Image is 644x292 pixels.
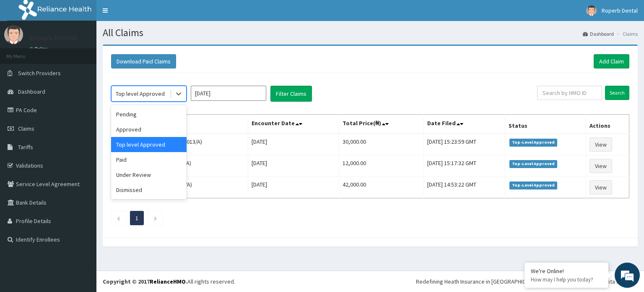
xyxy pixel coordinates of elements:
input: Search by HMO ID [537,86,602,100]
div: Minimize live chat window [138,4,158,24]
td: [DATE] [248,155,339,177]
input: Select Month and Year [191,86,266,101]
a: Dashboard [583,30,614,37]
a: Next page [153,214,157,222]
p: Roperb Dental [29,34,77,42]
a: View [589,159,612,173]
img: User Image [586,5,597,16]
a: Previous page [117,214,120,222]
a: Page 1 is your current page [135,214,138,222]
a: Add Claim [594,54,629,68]
a: RelianceHMO [150,278,186,285]
td: 12,000.00 [339,155,423,177]
span: Top-Level Approved [509,139,558,146]
td: [DATE] [248,177,339,198]
div: Under Review [111,167,187,182]
th: Encounter Date [248,115,339,134]
footer: All rights reserved. [96,271,644,292]
div: Approved [111,122,187,137]
th: Date Filed [423,115,505,134]
td: [DATE] [248,134,339,155]
div: Top level Approved [116,89,165,98]
h1: All Claims [103,27,638,38]
div: Pending [111,107,187,122]
li: Claims [615,30,638,37]
img: d_794563401_company_1708531726252_794563401 [16,42,34,63]
span: Roperb Dental [602,7,638,14]
span: Claims [18,125,34,132]
td: [DATE] 15:23:59 GMT [423,134,505,155]
th: Total Price(₦) [339,115,423,134]
div: Redefining Heath Insurance in [GEOGRAPHIC_DATA] using Telemedicine and Data Science! [416,277,638,286]
button: Download Paid Claims [111,54,176,68]
input: Search [605,86,629,100]
div: Dismissed [111,182,187,197]
div: Top level Approved [111,137,187,152]
th: Status [505,115,586,134]
a: Online [29,46,49,52]
a: View [589,137,612,152]
strong: Copyright © 2017 . [103,278,187,285]
th: Actions [586,115,629,134]
span: Switch Providers [18,69,61,77]
span: Top-Level Approved [509,160,558,168]
td: 42,000.00 [339,177,423,198]
td: [DATE] 14:53:22 GMT [423,177,505,198]
div: Paid [111,152,187,167]
span: Dashboard [18,88,45,95]
div: We're Online! [531,267,602,275]
img: User Image [4,25,23,44]
td: [DATE] 15:17:32 GMT [423,155,505,177]
span: Top-Level Approved [509,182,558,189]
span: We're online! [49,91,116,176]
button: Filter Claims [270,86,312,102]
span: Tariffs [18,143,33,151]
p: How may I help you today? [531,276,602,283]
td: 30,000.00 [339,134,423,155]
div: Chat with us now [44,47,141,58]
a: View [589,180,612,195]
textarea: Type your message and hit 'Enter' [4,199,160,229]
